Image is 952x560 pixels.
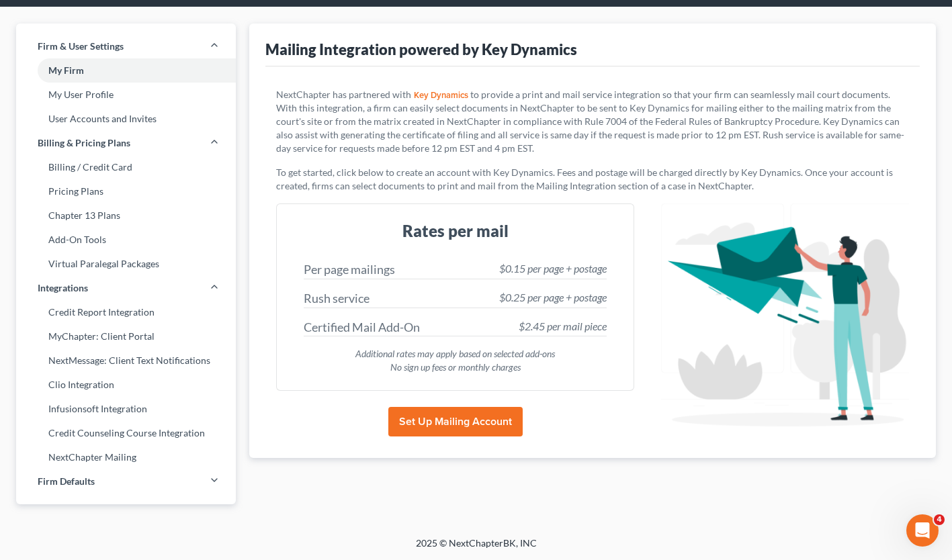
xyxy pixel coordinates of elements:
a: Integrations [16,276,236,300]
span: Integrations [38,281,88,295]
span: Firm & User Settings [38,40,124,53]
p: To get started, click below to create an account with Key Dynamics. Fees and postage will be char... [276,166,909,193]
span: 4 [934,514,945,525]
a: Billing & Pricing Plans [16,131,236,155]
a: Virtual Paralegal Packages [16,252,236,276]
a: My User Profile [16,83,236,107]
a: Add-On Tools [16,228,236,252]
a: NextMessage: Client Text Notifications [16,348,236,373]
div: Certified Mail Add-On [304,319,420,336]
a: Firm & User Settings [16,34,236,58]
a: My Firm [16,58,236,83]
a: Chapter 13 Plans [16,203,236,228]
div: No sign up fees or monthly charges [304,361,607,374]
a: Pricing Plans [16,179,236,203]
a: Firm Defaults [16,469,236,494]
div: $0.15 per page + postage [499,261,607,277]
div: Rush service [304,290,370,308]
a: MyChapter: Client Portal [16,324,236,348]
a: Infusionsoft Integration [16,397,236,421]
div: Mailing Integration powered by Key Dynamics [265,40,577,59]
a: Billing / Credit Card [16,155,236,179]
a: Key Dynamics [411,91,470,100]
a: Credit Counseling Course Integration [16,421,236,445]
button: Set Up Mailing Account [388,407,523,436]
img: mailing-bbc677023538c6e1ea6db75f07111fabed9e36de8b7ac6cd77e321b5d56e327e.png [661,203,909,434]
div: Additional rates may apply based on selected add-ons [304,347,607,361]
div: $0.25 per page + postage [499,290,607,306]
div: Per page mailings [304,261,395,279]
a: NextChapter Mailing [16,445,236,469]
a: Credit Report Integration [16,300,236,324]
div: $2.45 per mail piece [519,319,607,334]
iframe: Intercom live chat [906,514,939,547]
h3: Rates per mail [293,220,617,242]
a: User Accounts and Invites [16,107,236,131]
span: Firm Defaults [38,475,95,488]
p: NextChapter has partnered with to provide a print and mail service integration so that your firm ... [276,88,909,155]
span: Billing & Pricing Plans [38,136,130,150]
a: Clio Integration [16,373,236,397]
